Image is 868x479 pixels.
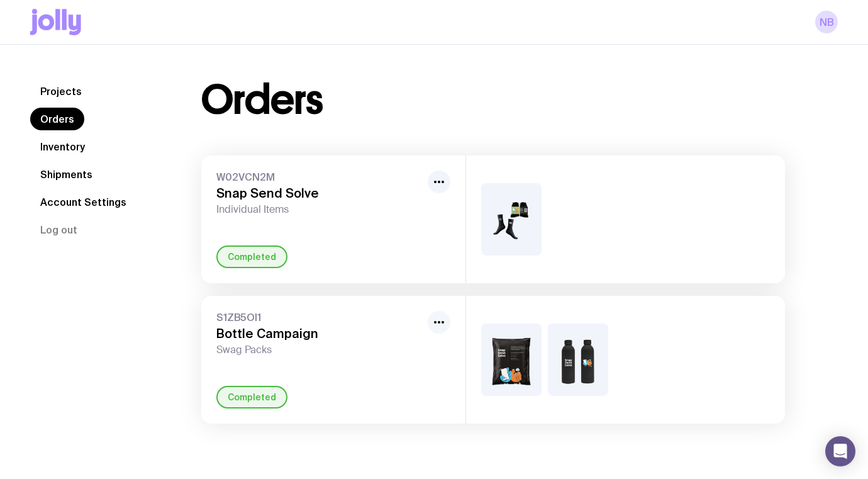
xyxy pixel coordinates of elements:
div: Open Intercom Messenger [825,436,855,466]
h3: Snap Send Solve [216,186,423,201]
span: S1ZB5OI1 [216,311,423,324]
span: Individual Items [216,203,423,216]
a: Projects [30,80,92,103]
div: Completed [216,386,287,409]
h3: Bottle Campaign [216,326,423,341]
a: Account Settings [30,191,136,213]
h1: Orders [201,80,323,120]
a: Orders [30,108,84,130]
span: Swag Packs [216,344,423,356]
div: Completed [216,245,287,268]
a: Shipments [30,163,103,186]
a: NB [815,11,838,33]
a: Inventory [30,135,95,158]
span: W02VCN2M [216,171,423,183]
button: Log out [30,218,87,241]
